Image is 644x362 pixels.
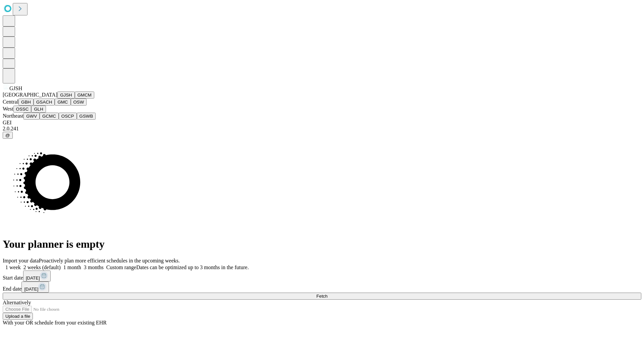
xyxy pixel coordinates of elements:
[18,99,34,106] button: GBH
[39,258,180,263] span: Proactively plan more efficient schedules in the upcoming weeks.
[71,99,87,106] button: OSW
[3,300,31,305] span: Alternatively
[57,92,75,99] button: GJSH
[84,264,104,270] span: 3 months
[3,313,33,320] button: Upload a file
[34,99,55,106] button: GSACH
[3,320,107,325] span: With your OR schedule from your existing EHR
[13,106,32,113] button: OSSC
[316,294,327,299] span: Fetch
[23,264,61,270] span: 2 weeks (default)
[3,238,641,250] h1: Your planner is empty
[55,99,70,106] button: GMC
[23,270,51,282] button: [DATE]
[9,85,22,91] span: GJSH
[26,276,40,281] span: [DATE]
[3,293,641,300] button: Fetch
[24,287,38,292] span: [DATE]
[3,270,641,282] div: Start date
[5,264,21,270] span: 1 week
[106,264,136,270] span: Custom range
[21,282,49,293] button: [DATE]
[40,113,59,120] button: GCMC
[23,113,40,120] button: GWV
[3,120,641,126] div: GEI
[3,282,641,293] div: End date
[77,113,96,120] button: GSWB
[3,113,23,119] span: Northeast
[3,258,39,263] span: Import your data
[3,99,18,105] span: Central
[63,264,81,270] span: 1 month
[3,92,57,98] span: [GEOGRAPHIC_DATA]
[5,133,10,138] span: @
[31,106,46,113] button: GLH
[136,264,249,270] span: Dates can be optimized up to 3 months in the future.
[75,92,94,99] button: GMCM
[3,106,13,112] span: West
[3,126,641,132] div: 2.0.241
[3,132,13,139] button: @
[59,113,77,120] button: OSCP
